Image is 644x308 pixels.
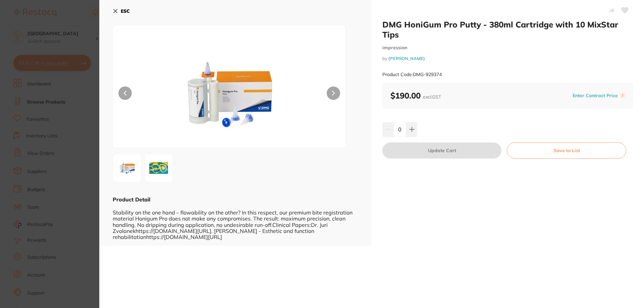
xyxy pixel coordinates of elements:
[382,142,501,159] button: Update Cart
[382,56,633,61] small: by
[113,203,358,240] div: Stability on the one hand – flowability on the other? In this respect, our premium bite registrat...
[160,42,299,148] img: NzQuanBn
[388,56,425,61] a: [PERSON_NAME]
[620,93,625,98] label: i
[507,142,626,159] button: Save to List
[571,93,620,99] button: Enter Contract Price
[382,72,442,77] small: Product Code: DMG-929374
[115,156,139,180] img: NzQuanBn
[382,45,633,51] small: impression
[121,8,130,14] b: ESC
[113,196,150,203] b: Product Detail
[113,5,130,17] button: ESC
[147,156,171,180] img: NzRfMi5qcGc
[423,94,441,100] span: excl. GST
[390,90,441,101] b: $190.00
[382,19,633,40] h2: DMG HoniGum Pro Putty - 380ml Cartridge with 10 MixStar Tips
